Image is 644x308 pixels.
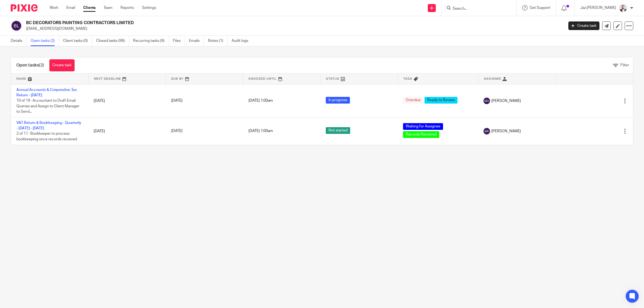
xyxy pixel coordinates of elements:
a: Files [173,36,185,46]
h1: Open tasks [16,63,44,68]
a: Closed tasks (96) [96,36,129,46]
td: [DATE] [88,117,166,145]
span: Not started [326,127,350,134]
a: Clients [83,5,96,10]
a: Client tasks (0) [63,36,92,46]
a: Emails [189,36,204,46]
span: 10 of 19 · Accountant to Draft Email Queries and Assign to Client Manager to Send... [16,99,79,113]
a: Work [50,5,58,10]
p: [EMAIL_ADDRESS][DOMAIN_NAME] [26,26,560,31]
a: Create task [49,59,75,71]
span: Snoozed Until [248,77,277,80]
span: [DATE] [171,99,182,103]
span: Ready to Review [425,97,458,104]
span: Overdue [403,97,423,104]
a: Settings [142,5,156,10]
a: Audit logs [232,36,252,46]
span: Filter [620,63,629,67]
p: Jaz [PERSON_NAME] [580,5,616,10]
a: Team [104,5,112,10]
a: Annual Accounts & Corporation Tax Return - [DATE] [16,88,77,97]
span: (2) [39,63,44,67]
a: VAT Return & Bookkeeping - Quarterly - [DATE] - [DATE] [16,121,81,130]
a: Open tasks (2) [31,36,59,46]
span: In progress [326,97,350,104]
span: Get Support [530,6,550,10]
input: Search [452,6,500,11]
span: Waiting for Assignee [403,123,443,130]
a: Reports [120,5,134,10]
img: svg%3E [484,98,490,104]
a: Email [66,5,75,10]
a: Details [11,36,27,46]
img: 48292-0008-compressed%20square.jpg [619,4,627,12]
h2: BC DECORATORS PAINTING CONTRACTORS LIMITED [26,20,453,26]
span: [PERSON_NAME] [491,129,521,134]
span: 2 of 11 · Bookkeeper to process bookkeeping once records received [16,132,77,141]
td: [DATE] [88,84,166,117]
img: svg%3E [11,20,22,31]
a: Notes (1) [208,36,228,46]
span: Status [326,77,339,80]
span: [DATE] 1:00am [248,129,273,133]
span: [DATE] 1:00am [248,99,273,103]
img: svg%3E [484,128,490,134]
span: [PERSON_NAME] [491,98,521,104]
img: Pixie [11,4,38,12]
a: Recurring tasks (9) [133,36,169,46]
a: Create task [568,21,599,30]
span: Records Received [403,131,439,138]
span: [DATE] [171,129,182,133]
span: Tags [403,77,412,80]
